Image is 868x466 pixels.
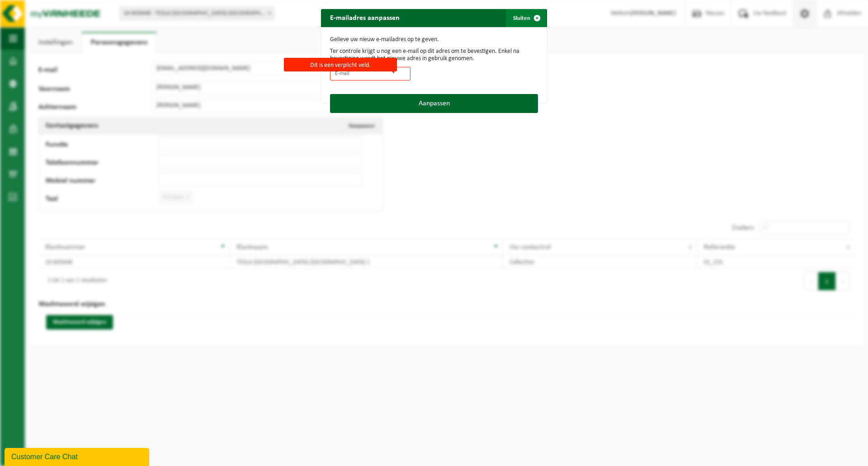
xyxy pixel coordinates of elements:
button: Sluiten [506,9,546,27]
iframe: chat widget [5,446,151,466]
h2: E-mailadres aanpassen [321,9,409,26]
label: Dit is een verplicht veld. [284,58,397,71]
p: Ter controle krijgt u nog een e-mail op dit adres om te bevestigen. Enkel na bevestiging wordt he... [330,48,538,62]
p: Gelieve uw nieuw e-mailadres op te geven. [330,36,538,43]
button: Aanpassen [330,94,538,113]
input: E-mail [330,67,410,80]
